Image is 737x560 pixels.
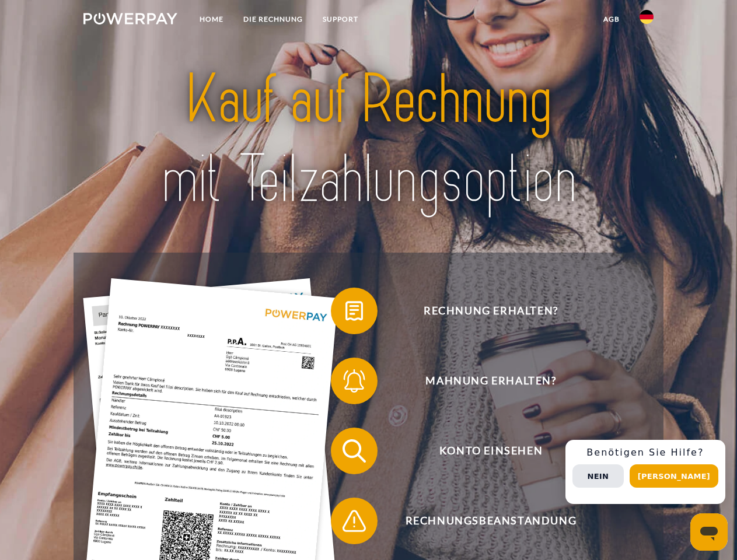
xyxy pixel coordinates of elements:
button: Rechnung erhalten? [331,288,634,334]
img: qb_bell.svg [340,366,369,395]
img: qb_warning.svg [340,506,369,535]
iframe: Schaltfläche zum Öffnen des Messaging-Fensters [690,513,728,551]
span: Rechnungsbeanstandung [348,498,634,544]
button: Konto einsehen [331,428,634,474]
a: DIE RECHNUNG [233,9,313,30]
h3: Benötigen Sie Hilfe? [572,447,718,459]
div: Schnellhilfe [565,440,725,504]
a: agb [593,9,630,30]
a: SUPPORT [313,9,368,30]
button: [PERSON_NAME] [630,464,718,488]
button: Nein [572,464,624,488]
img: qb_search.svg [340,436,369,466]
a: Home [190,9,233,30]
span: Mahnung erhalten? [348,358,634,404]
img: logo-powerpay-white.svg [83,13,177,24]
button: Mahnung erhalten? [331,358,634,404]
button: Rechnungsbeanstandung [331,498,634,544]
span: Konto einsehen [348,428,634,474]
span: Rechnung erhalten? [348,288,634,334]
img: title-powerpay_de.svg [111,56,626,223]
img: de [640,10,654,24]
img: qb_bill.svg [340,296,369,325]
